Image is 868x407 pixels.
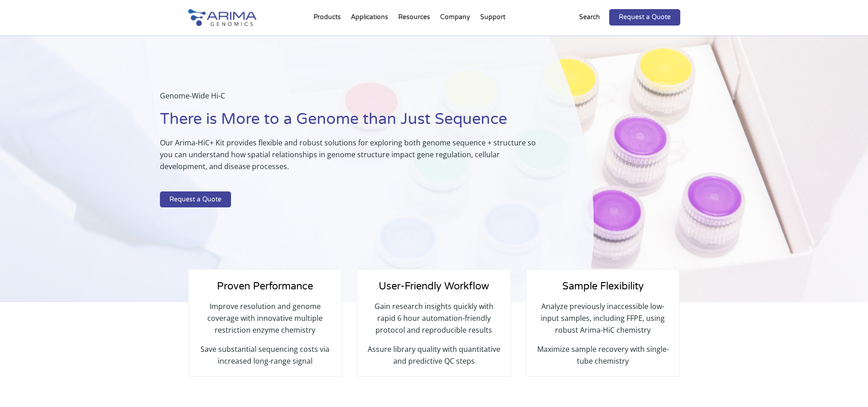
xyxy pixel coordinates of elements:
p: Search [579,11,600,23]
span: Proven Performance [217,280,313,292]
p: Improve resolution and genome coverage with innovative multiple restriction enzyme chemistry [198,300,332,343]
p: Gain research insights quickly with rapid 6 hour automation-friendly protocol and reproducible re... [367,300,501,343]
p: Analyze previously inaccessible low-input samples, including FFPE, using robust Arima-HiC chemistry [536,300,670,343]
p: Save substantial sequencing costs via increased long-range signal [198,343,332,367]
p: Our Arima-HiC+ Kit provides flexible and robust solutions for exploring both genome sequence + st... [160,137,548,180]
span: Sample Flexibility [562,280,644,292]
p: Maximize sample recovery with single-tube chemistry [536,343,670,367]
span: User-Friendly Workflow [379,280,489,292]
img: Arima-Genomics-logo [188,9,257,26]
a: Request a Quote [609,9,680,26]
h1: There is More to a Genome than Just Sequence [160,109,548,137]
p: Assure library quality with quantitative and predictive QC steps [367,343,501,367]
p: Genome-Wide Hi-C [160,90,548,109]
a: Request a Quote [160,191,231,208]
